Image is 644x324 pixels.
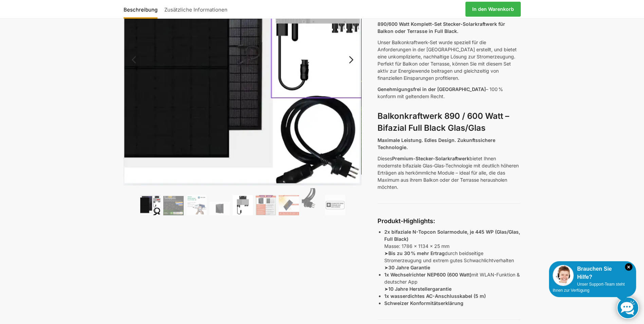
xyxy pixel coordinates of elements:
[384,271,520,292] p: mit WLAN-Funktion & deutscher App ➤
[378,86,486,92] span: Genehmigungsfrei in der [GEOGRAPHIC_DATA]
[325,195,345,215] img: Balkonkraftwerk 890/600 Watt bificial Glas/Glas – Bild 9
[378,86,503,99] span: – 100 % konform mit geltendem Recht.
[233,195,253,215] img: Balkonkraftwerk 890/600 Watt bificial Glas/Glas – Bild 5
[161,1,231,17] a: Zusätzliche Informationen
[388,250,445,256] strong: Bis zu 30 % mehr Ertrag
[553,265,632,281] div: Brauchen Sie Hilfe?
[256,195,276,215] img: Bificial im Vergleich zu billig Modulen
[163,196,184,215] img: Balkonkraftwerk 890/600 Watt bificial Glas/Glas – Bild 2
[302,188,322,215] img: Anschlusskabel-3meter_schweizer-stecker
[378,39,520,82] p: Unser Balkonkraftwerk-Set wurde speziell für die Anforderungen in der [GEOGRAPHIC_DATA] erstellt,...
[625,263,632,271] i: Schließen
[378,217,435,224] strong: Produkt-Highlights:
[378,137,495,150] strong: Maximale Leistung. Edles Design. Zukunftssichere Technologie.
[378,111,509,133] strong: Balkonkraftwerk 890 / 600 Watt – Bifazial Full Black Glas/Glas
[384,293,486,299] strong: 1x wasserdichtes AC-Anschlusskabel (5 m)
[553,265,574,286] img: Customer service
[378,155,520,191] p: Dieses bietet Ihnen modernste bifaziale Glas-Glas-Technologie mit deutlich höheren Erträgen als h...
[553,282,625,293] span: Unser Support-Team steht Ihnen zur Verfügung
[388,286,452,292] strong: 10 Jahre Herstellergarantie
[140,195,161,215] img: Bificiales Hochleistungsmodul
[279,195,299,215] img: Bificial 30 % mehr Leistung
[186,195,207,215] img: Balkonkraftwerk 890/600 Watt bificial Glas/Glas – Bild 3
[378,21,505,34] strong: 890/600 Watt Komplett-Set Stecker-Solarkraftwerk für Balkon oder Terrasse in Full Black.
[209,202,230,215] img: Maysun
[465,2,521,17] a: In den Warenkorb
[384,229,520,242] strong: 2x bifaziale N-Topcon Solarmodule, je 445 WP (Glas/Glas, Full Black)
[124,1,161,17] a: Beschreibung
[392,156,470,161] strong: Premium-Stecker-Solarkraftwerk
[388,265,430,270] strong: 30 Jahre Garantie
[384,228,520,271] p: Masse: 1786 x 1134 x 25 mm ➤ durch beidseitige Stromerzeugung und extrem gutes Schwachlichtverhal...
[384,272,472,277] strong: 1x Wechselrichter NEP600 (600 Watt)
[384,300,463,306] strong: Schweizer Konformitätserklärung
